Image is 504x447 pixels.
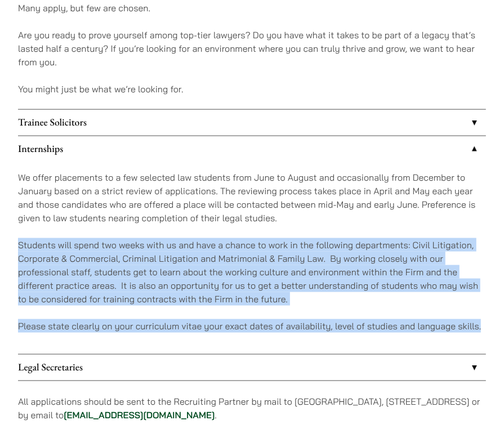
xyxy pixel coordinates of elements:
[18,162,486,354] div: Internships
[18,1,486,15] p: Many apply, but few are chosen.
[18,82,486,96] p: You might just be what we’re looking for.
[18,238,486,306] p: Students will spend two weeks with us and have a chance to work in the following departments: Civ...
[18,136,486,162] a: Internships
[18,171,486,225] p: We offer placements to a few selected law students from June to August and occasionally from Dece...
[18,355,486,381] a: Legal Secretaries
[18,28,486,69] p: Are you ready to prove yourself among top-tier lawyers? Do you have what it takes to be part of a...
[18,110,486,136] a: Trainee Solicitors
[64,409,215,421] a: [EMAIL_ADDRESS][DOMAIN_NAME]
[18,395,486,422] p: All applications should be sent to the Recruiting Partner by mail to [GEOGRAPHIC_DATA], [STREET_A...
[18,319,486,333] p: Please state clearly on your curriculum vitae your exact dates of availability, level of studies ...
